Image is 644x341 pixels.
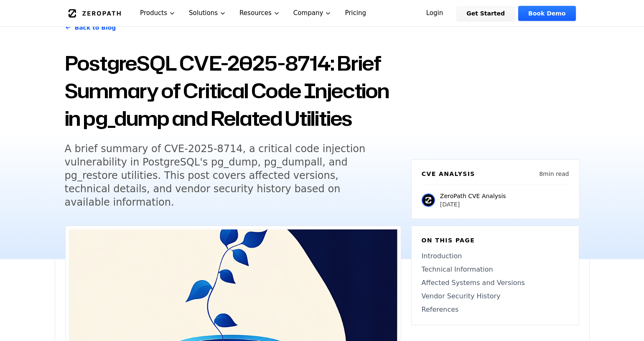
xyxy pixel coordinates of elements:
[422,265,569,275] a: Technical Information
[456,6,515,21] a: Get Started
[422,236,569,244] h6: On this page
[416,6,453,21] a: Login
[440,200,506,209] p: [DATE]
[65,142,386,209] h5: A brief summary of CVE-2025-8714, a critical code injection vulnerability in PostgreSQL's pg_dump...
[422,193,435,207] img: ZeroPath CVE Analysis
[422,305,569,315] a: References
[65,16,116,39] a: Back to Blog
[422,278,569,288] a: Affected Systems and Versions
[422,251,569,261] a: Introduction
[422,291,569,301] a: Vendor Security History
[518,6,575,21] a: Book Demo
[440,192,506,200] p: ZeroPath CVE Analysis
[422,170,475,178] h6: CVE Analysis
[65,49,401,132] h1: PostgreSQL CVE-2025-8714: Brief Summary of Critical Code Injection in pg_dump and Related Utilities
[539,170,569,178] p: 8 min read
